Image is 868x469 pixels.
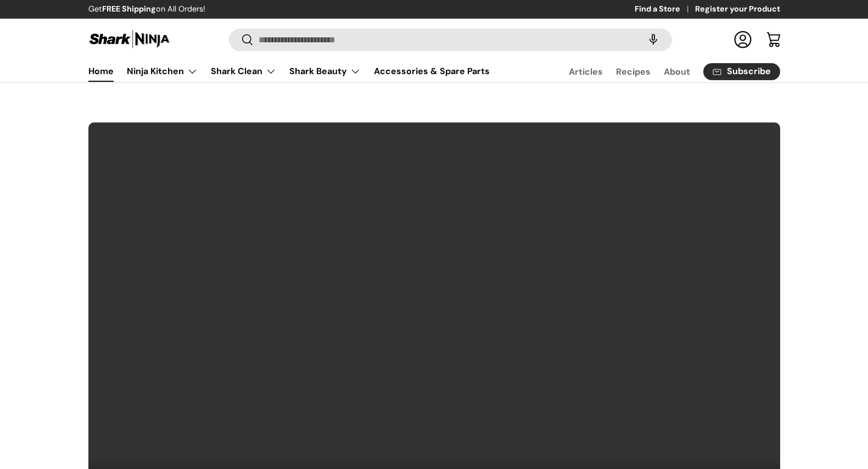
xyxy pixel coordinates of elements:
[636,27,671,52] speech-search-button: Search by voice
[283,60,367,82] summary: Shark Beauty
[120,60,204,82] summary: Ninja Kitchen
[569,61,603,82] a: Articles
[204,60,283,82] summary: Shark Clean
[374,60,490,82] a: Accessories & Spare Parts
[695,3,780,15] a: Register your Product
[88,60,114,82] a: Home
[664,61,690,82] a: About
[289,60,361,82] a: Shark Beauty
[211,60,276,82] a: Shark Clean
[127,60,198,82] a: Ninja Kitchen
[88,29,171,50] img: Shark Ninja Philippines
[88,3,205,15] p: Get on All Orders!
[102,4,156,14] strong: FREE Shipping
[703,63,780,80] a: Subscribe
[635,3,695,15] a: Find a Store
[542,60,780,82] nav: Secondary
[616,61,651,82] a: Recipes
[727,67,771,76] span: Subscribe
[88,60,490,82] nav: Primary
